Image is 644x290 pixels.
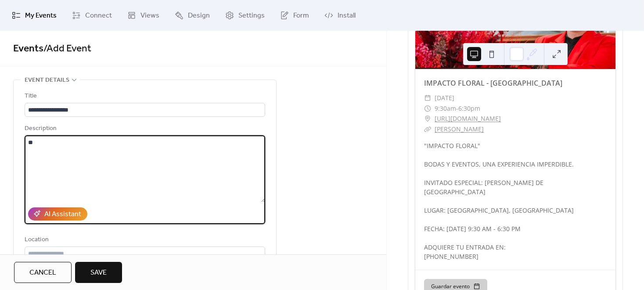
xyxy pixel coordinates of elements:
[14,262,72,283] button: Cancel
[90,268,107,278] span: Save
[85,11,112,21] span: Connect
[121,4,166,27] a: Views
[140,11,159,21] span: Views
[456,103,458,114] span: -
[435,103,456,114] span: 9:30am
[435,93,454,103] span: [DATE]
[238,11,265,21] span: Settings
[273,4,316,27] a: Form
[28,207,87,221] button: AI Assistant
[188,11,210,21] span: Design
[5,4,63,27] a: My Events
[424,78,562,88] a: IMPACTO FLORAL - [GEOGRAPHIC_DATA]
[44,209,81,220] div: AI Assistant
[424,93,431,103] div: ​
[424,113,431,124] div: ​
[219,4,271,27] a: Settings
[338,11,356,21] span: Install
[435,113,501,124] a: [URL][DOMAIN_NAME]
[424,124,431,134] div: ​
[25,235,263,245] div: Location
[424,103,431,114] div: ​
[65,4,119,27] a: Connect
[75,262,122,283] button: Save
[415,141,615,261] div: "IMPACTO FLORAL" BODAS Y EVENTOS, UNA EXPERIENCIA IMPERDIBLE. INVITADO ESPECIAL: [PERSON_NAME] DE...
[458,103,480,114] span: 6:30pm
[25,123,263,134] div: Description
[293,11,309,21] span: Form
[25,11,57,21] span: My Events
[25,75,69,86] span: Event details
[168,4,216,27] a: Design
[13,39,43,58] a: Events
[435,125,484,133] a: [PERSON_NAME]
[43,39,91,58] span: / Add Event
[25,91,263,101] div: Title
[29,268,56,278] span: Cancel
[318,4,362,27] a: Install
